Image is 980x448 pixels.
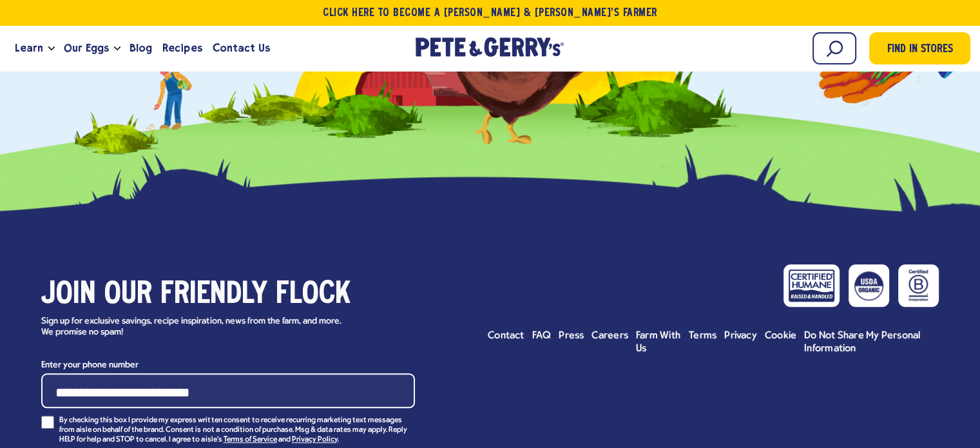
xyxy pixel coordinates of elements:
[559,331,584,341] span: Press
[59,31,114,66] a: Our Eggs
[869,32,970,64] a: Find in Stores
[887,41,953,59] span: Find in Stores
[59,416,415,445] p: By checking this box I provide my express written consent to receive recurring marketing text mes...
[532,331,552,341] span: FAQ
[591,329,628,342] a: Careers
[765,329,796,342] a: Cookie
[689,329,716,342] a: Terms
[41,416,54,429] input: By checking this box I provide my express written consent to receive recurring marketing text mes...
[636,331,680,354] span: Farm With Us
[765,331,796,341] span: Cookie
[488,329,524,342] a: Contact
[124,31,157,66] a: Blog
[488,331,524,341] span: Contact
[559,329,584,342] a: Press
[41,317,354,338] p: Sign up for exclusive savings, recipe inspiration, news from the farm, and more. We promise no spam!
[157,31,207,66] a: Recipes
[15,40,43,56] span: Learn
[292,436,338,445] a: Privacy Policy
[724,331,757,341] span: Privacy
[213,40,270,56] span: Contact Us
[591,331,628,341] span: Careers
[636,329,681,355] a: Farm With Us
[41,277,415,313] h3: Join our friendly flock
[41,357,415,373] label: Enter your phone number
[804,329,939,355] a: Do Not Share My Personal Information
[114,46,120,51] button: Open the dropdown menu for Our Eggs
[532,329,552,342] a: FAQ
[488,329,939,355] ul: Footer menu
[812,32,856,64] input: Search
[162,40,202,56] span: Recipes
[804,331,920,354] span: Do Not Share My Personal Information
[64,40,109,56] span: Our Eggs
[207,31,275,66] a: Contact Us
[724,329,757,342] a: Privacy
[224,436,277,445] a: Terms of Service
[689,331,716,341] span: Terms
[10,31,48,66] a: Learn
[130,40,152,56] span: Blog
[48,46,55,51] button: Open the dropdown menu for Learn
